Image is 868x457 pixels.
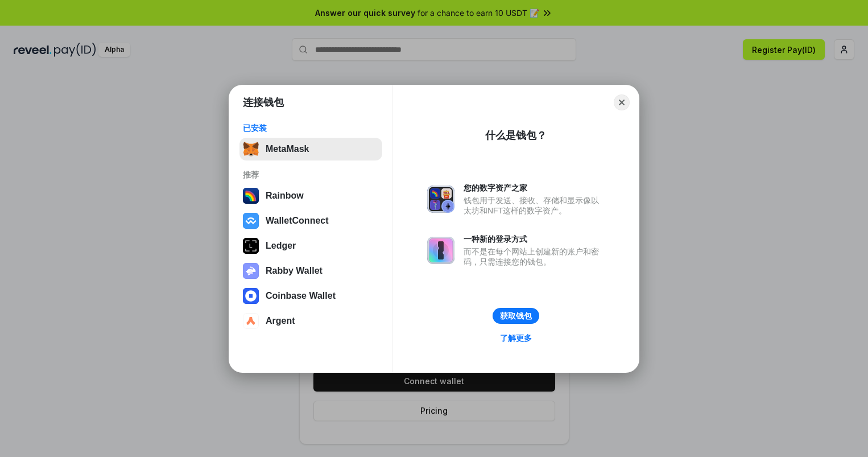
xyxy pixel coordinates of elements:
div: Rainbow [266,191,304,201]
div: 推荐 [243,170,379,180]
img: svg+xml,%3Csvg%20width%3D%2228%22%20height%3D%2228%22%20viewBox%3D%220%200%2028%2028%22%20fill%3D... [243,313,259,329]
div: 了解更多 [500,333,532,343]
div: 钱包用于发送、接收、存储和显示像以太坊和NFT这样的数字资产。 [464,195,605,216]
button: Argent [239,310,382,332]
button: Rainbow [239,184,382,207]
button: Rabby Wallet [239,260,382,282]
div: Ledger [266,241,296,251]
img: svg+xml,%3Csvg%20xmlns%3D%22http%3A%2F%2Fwww.w3.org%2F2000%2Fsvg%22%20fill%3D%22none%22%20viewBox... [427,237,454,264]
button: MetaMask [239,138,382,160]
div: WalletConnect [266,216,329,226]
div: 什么是钱包？ [485,129,547,142]
img: svg+xml,%3Csvg%20width%3D%22120%22%20height%3D%22120%22%20viewBox%3D%220%200%20120%20120%22%20fil... [243,188,259,204]
img: svg+xml,%3Csvg%20xmlns%3D%22http%3A%2F%2Fwww.w3.org%2F2000%2Fsvg%22%20fill%3D%22none%22%20viewBox... [243,263,259,279]
div: 已安装 [243,123,379,133]
img: svg+xml,%3Csvg%20width%3D%2228%22%20height%3D%2228%22%20viewBox%3D%220%200%2028%2028%22%20fill%3D... [243,213,259,229]
button: WalletConnect [239,209,382,232]
div: Argent [266,316,295,326]
div: Coinbase Wallet [266,291,336,301]
div: 一种新的登录方式 [464,234,605,244]
img: svg+xml,%3Csvg%20fill%3D%22none%22%20height%3D%2233%22%20viewBox%3D%220%200%2035%2033%22%20width%... [243,141,259,157]
div: MetaMask [266,144,309,154]
button: Close [614,94,630,110]
button: Ledger [239,234,382,257]
h1: 连接钱包 [243,96,284,109]
div: 而不是在每个网站上创建新的账户和密码，只需连接您的钱包。 [464,246,605,267]
a: 了解更多 [493,331,539,345]
img: svg+xml,%3Csvg%20xmlns%3D%22http%3A%2F%2Fwww.w3.org%2F2000%2Fsvg%22%20width%3D%2228%22%20height%3... [243,238,259,254]
button: 获取钱包 [493,308,539,324]
div: 您的数字资产之家 [464,183,605,193]
div: 获取钱包 [500,311,532,321]
button: Coinbase Wallet [239,285,382,307]
img: svg+xml,%3Csvg%20width%3D%2228%22%20height%3D%2228%22%20viewBox%3D%220%200%2028%2028%22%20fill%3D... [243,288,259,304]
div: Rabby Wallet [266,266,323,276]
img: svg+xml,%3Csvg%20xmlns%3D%22http%3A%2F%2Fwww.w3.org%2F2000%2Fsvg%22%20fill%3D%22none%22%20viewBox... [427,186,454,213]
